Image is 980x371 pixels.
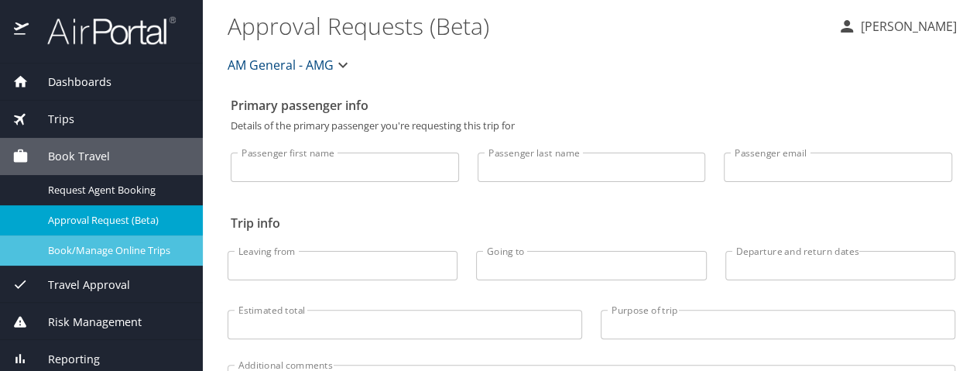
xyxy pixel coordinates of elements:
[221,50,358,81] button: AM General - AMG
[231,93,952,118] h2: Primary passenger info
[29,314,142,331] span: Risk Management
[231,211,952,235] h2: Trip info
[228,54,334,76] span: AM General - AMG
[48,213,184,228] span: Approval Request (Beta)
[29,277,130,294] span: Travel Approval
[30,15,176,46] img: airportal-logo.png
[14,15,30,46] img: icon-airportal.png
[48,243,184,258] span: Book/Manage Online Trips
[228,2,825,50] h1: Approval Requests (Beta)
[29,351,100,368] span: Reporting
[29,74,111,91] span: Dashboards
[856,17,957,36] p: [PERSON_NAME]
[29,111,74,128] span: Trips
[831,12,963,40] button: [PERSON_NAME]
[29,148,110,165] span: Book Travel
[48,183,184,198] span: Request Agent Booking
[231,121,952,131] p: Details of the primary passenger you're requesting this trip for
